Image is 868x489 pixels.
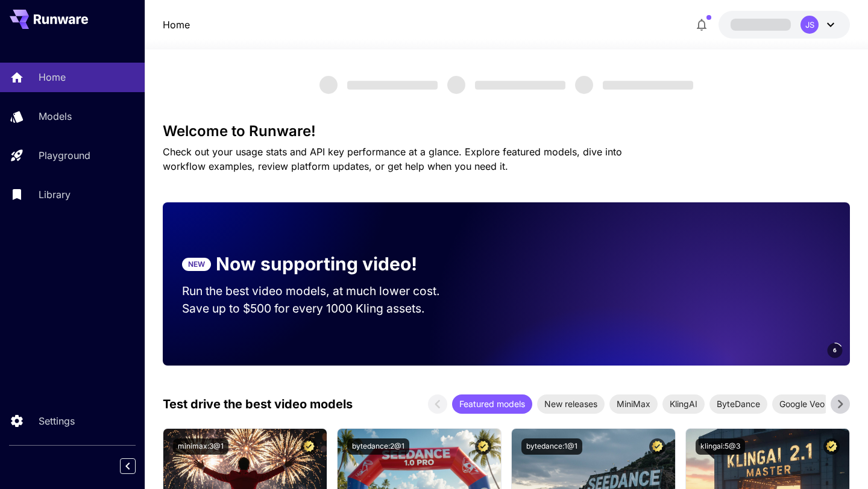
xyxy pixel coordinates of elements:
span: MiniMax [609,397,658,410]
p: Test drive the best video models [163,395,353,413]
p: Library [39,187,71,202]
p: Settings [39,414,75,428]
nav: breadcrumb [163,17,190,32]
button: minimax:3@1 [173,438,228,455]
p: Now supporting video! [216,251,417,278]
h3: Welcome to Runware! [163,123,850,140]
p: Run the best video models, at much lower cost. [182,282,463,300]
p: Home [39,70,66,84]
span: Featured models [452,397,532,410]
a: Home [163,17,190,32]
div: Collapse sidebar [129,455,145,477]
span: New releases [537,397,605,410]
div: Google Veo [772,394,832,414]
div: ByteDance [709,394,767,414]
p: Models [39,109,72,123]
div: New releases [537,394,605,414]
button: bytedance:1@1 [521,438,582,455]
span: ByteDance [709,397,767,410]
div: JS [800,16,819,34]
button: JS [719,11,850,39]
span: 6 [833,346,837,355]
span: Google Veo [772,397,832,410]
div: MiniMax [609,394,658,414]
button: Certified Model – Vetted for best performance and includes a commercial license. [823,438,840,455]
div: Featured models [452,394,532,414]
p: NEW [188,259,205,270]
p: Save up to $500 for every 1000 Kling assets. [182,300,463,317]
span: KlingAI [662,397,705,410]
button: Certified Model – Vetted for best performance and includes a commercial license. [301,438,317,455]
button: klingai:5@3 [696,438,745,455]
div: KlingAI [662,394,705,414]
p: Playground [39,148,90,163]
button: bytedance:2@1 [347,438,409,455]
span: Check out your usage stats and API key performance at a glance. Explore featured models, dive int... [163,146,622,172]
button: Certified Model – Vetted for best performance and includes a commercial license. [649,438,665,455]
button: Collapse sidebar [120,458,136,474]
button: Certified Model – Vetted for best performance and includes a commercial license. [475,438,491,455]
